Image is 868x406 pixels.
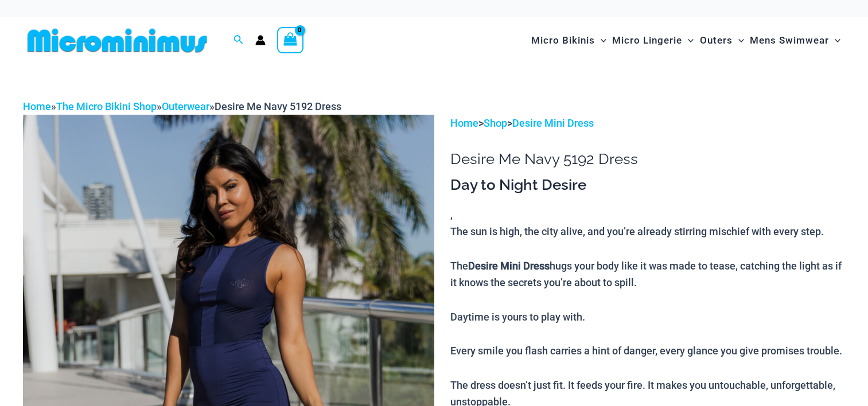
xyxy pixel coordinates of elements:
span: Micro Bikinis [531,26,595,55]
a: Desire Mini Dress [512,117,594,129]
a: Micro BikinisMenu ToggleMenu Toggle [528,23,609,58]
a: Home [23,100,51,112]
a: Shop [484,117,507,129]
a: OutersMenu ToggleMenu Toggle [697,23,747,58]
span: Menu Toggle [829,26,840,55]
span: » » » [23,100,341,112]
span: Desire Me Navy 5192 Dress [215,100,341,112]
a: View Shopping Cart, empty [277,27,303,53]
span: Menu Toggle [733,26,744,55]
a: Account icon link [255,35,266,45]
a: Outerwear [162,100,209,112]
a: The Micro Bikini Shop [56,100,157,112]
h3: Day to Night Desire [450,175,845,195]
a: Search icon link [233,33,244,48]
span: Mens Swimwear [750,26,829,55]
b: Desire Mini Dress [468,260,550,272]
span: Outers [700,26,733,55]
h1: Desire Me Navy 5192 Dress [450,150,845,168]
a: Micro LingerieMenu ToggleMenu Toggle [609,23,696,58]
span: Menu Toggle [595,26,606,55]
span: Menu Toggle [682,26,694,55]
nav: Site Navigation [527,21,845,60]
p: > > [450,115,845,132]
span: Micro Lingerie [612,26,682,55]
a: Mens SwimwearMenu ToggleMenu Toggle [747,23,843,58]
img: MM SHOP LOGO FLAT [23,28,212,53]
a: Home [450,117,478,129]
